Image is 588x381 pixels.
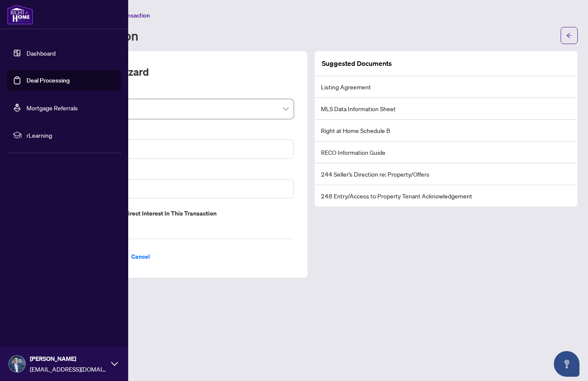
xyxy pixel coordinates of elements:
[315,120,577,142] li: Right at Home Schedule B
[9,356,25,372] img: Profile Icon
[59,89,294,98] label: Transaction Type
[315,163,577,185] li: 244 Seller’s Direction re: Property/Offers
[106,12,150,19] span: Add Transaction
[315,76,577,98] li: Listing Agreement
[59,209,294,218] label: Do you have direct or indirect interest in this transaction
[26,49,56,57] a: Dashboard
[30,354,107,363] span: [PERSON_NAME]
[124,249,157,264] button: Cancel
[26,130,115,140] span: rLearning
[315,142,577,163] li: RECO Information Guide
[315,185,577,207] li: 248 Entry/Access to Property Tenant Acknowledgement
[26,77,70,84] a: Deal Processing
[131,250,150,263] span: Cancel
[566,32,572,38] span: arrow-left
[59,129,294,139] label: MLS ID
[59,169,294,178] label: Property Address
[64,101,288,117] span: Listing - Lease
[30,364,107,374] span: [EMAIL_ADDRESS][DOMAIN_NAME]
[7,4,33,25] img: logo
[554,351,579,377] button: Open asap
[26,104,78,112] a: Mortgage Referrals
[315,98,577,120] li: MLS Data Information Sheet
[322,58,392,69] article: Suggested Documents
